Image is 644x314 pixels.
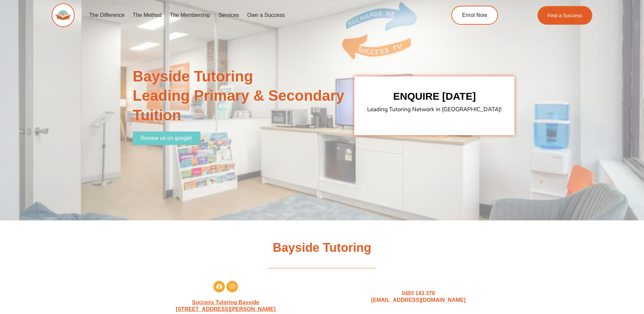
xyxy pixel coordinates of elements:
[214,7,243,23] a: Services
[85,7,129,23] a: The Difference
[141,136,193,141] span: Review us on google!
[176,299,276,312] a: Success Tutoring Bayside[STREET_ADDRESS][PERSON_NAME]
[133,67,351,125] h2: Bayside Tutoring Leading Primary & Secondary Tuition
[166,7,214,23] a: The Membership
[462,13,487,18] span: Enrol Now
[243,7,289,23] a: Own a Success
[85,7,421,23] nav: Menu
[358,90,511,103] h2: ENQUIRE [DATE]
[538,6,593,25] a: Find a Success
[548,13,582,18] span: Find a Success
[451,6,498,25] a: Enrol Now
[133,131,201,145] a: Review us on google!
[353,104,516,115] p: Leading Tutoring Network in [GEOGRAPHIC_DATA]!
[326,290,511,304] h2: 0493 143 378 [EMAIL_ADDRESS][DOMAIN_NAME]
[3,239,641,256] h1: Bayside Tutoring
[128,7,165,23] a: The Method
